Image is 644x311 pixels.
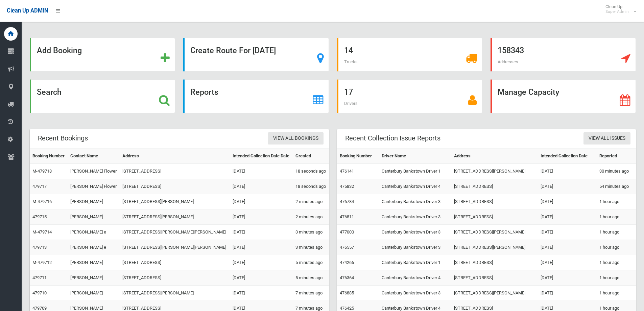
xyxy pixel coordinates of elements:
td: [DATE] [230,209,293,225]
td: [PERSON_NAME] [68,255,120,270]
td: [STREET_ADDRESS][PERSON_NAME] [451,225,538,240]
td: [PERSON_NAME] Flower [68,179,120,194]
a: 477000 [340,229,354,235]
td: Canterbury Bankstown Driver 4 [379,270,451,286]
a: 479717 [32,184,47,189]
th: Driver Name [379,149,451,164]
a: 479713 [32,245,47,250]
td: [DATE] [230,286,293,301]
header: Recent Bookings [30,132,96,145]
td: Canterbury Bankstown Driver 3 [379,225,451,240]
td: [DATE] [230,164,293,179]
td: [STREET_ADDRESS][PERSON_NAME] [120,209,230,225]
td: 1 hour ago [597,194,636,209]
td: [PERSON_NAME] [68,270,120,286]
th: Intended Collection Date [538,149,597,164]
td: [STREET_ADDRESS][PERSON_NAME] [451,164,538,179]
strong: 17 [344,87,353,97]
a: 474266 [340,260,354,265]
td: [DATE] [230,255,293,270]
td: [STREET_ADDRESS][PERSON_NAME] [451,286,538,301]
td: 1 hour ago [597,270,636,286]
strong: Reports [190,87,218,97]
td: [PERSON_NAME] [68,194,120,209]
td: [STREET_ADDRESS][PERSON_NAME][PERSON_NAME] [120,225,230,240]
th: Address [120,149,230,164]
a: 158343 Addresses [491,38,636,71]
strong: Search [37,87,62,97]
a: Reports [183,80,329,113]
td: [STREET_ADDRESS][PERSON_NAME] [451,240,538,255]
td: [DATE] [538,286,597,301]
td: Canterbury Bankstown Driver 3 [379,286,451,301]
td: 5 minutes ago [293,270,329,286]
td: [STREET_ADDRESS] [451,270,538,286]
header: Recent Collection Issue Reports [337,132,449,145]
td: [DATE] [538,209,597,225]
td: [STREET_ADDRESS] [451,179,538,194]
td: 1 hour ago [597,225,636,240]
td: 2 minutes ago [293,194,329,209]
td: Canterbury Bankstown Driver 1 [379,164,451,179]
td: [DATE] [230,194,293,209]
th: Contact Name [68,149,120,164]
td: [PERSON_NAME] e [68,240,120,255]
td: [DATE] [230,240,293,255]
th: Booking Number [30,149,68,164]
td: [PERSON_NAME] [68,209,120,225]
a: 476557 [340,245,354,250]
a: M-479716 [32,199,52,204]
td: Canterbury Bankstown Driver 3 [379,240,451,255]
strong: Add Booking [37,46,82,55]
td: [DATE] [538,164,597,179]
a: 479711 [32,275,47,280]
td: 1 hour ago [597,240,636,255]
a: Search [30,80,175,113]
a: Create Route For [DATE] [183,38,329,71]
td: Canterbury Bankstown Driver 1 [379,255,451,270]
a: View All Bookings [268,132,324,145]
strong: 14 [344,46,353,55]
td: 30 minutes ago [597,164,636,179]
td: [STREET_ADDRESS][PERSON_NAME][PERSON_NAME] [120,240,230,255]
a: Manage Capacity [491,80,636,113]
a: 476811 [340,214,354,219]
td: [DATE] [538,179,597,194]
td: [DATE] [538,255,597,270]
th: Booking Number [337,149,379,164]
a: 476364 [340,275,354,280]
td: [DATE] [538,194,597,209]
td: [DATE] [538,240,597,255]
td: Canterbury Bankstown Driver 3 [379,194,451,209]
a: 476885 [340,290,354,295]
a: 479709 [32,306,47,311]
td: [PERSON_NAME] e [68,225,120,240]
a: 476784 [340,199,354,204]
strong: 158343 [498,46,524,55]
td: 3 minutes ago [293,225,329,240]
a: 476141 [340,169,354,174]
span: Clean Up ADMIN [7,7,48,14]
td: 1 hour ago [597,286,636,301]
td: [STREET_ADDRESS] [451,194,538,209]
span: Trucks [344,59,358,64]
td: [STREET_ADDRESS] [120,255,230,270]
small: Super Admin [605,9,629,14]
td: [DATE] [230,179,293,194]
td: 1 hour ago [597,209,636,225]
span: Drivers [344,101,358,106]
strong: Create Route For [DATE] [190,46,276,55]
th: Reported [597,149,636,164]
th: Intended Collection Date Date [230,149,293,164]
td: [DATE] [538,270,597,286]
a: M-479712 [32,260,52,265]
td: [STREET_ADDRESS] [451,209,538,225]
span: Clean Up [602,4,636,14]
span: Addresses [498,59,518,64]
td: [STREET_ADDRESS] [120,179,230,194]
a: 475832 [340,184,354,189]
td: [DATE] [230,225,293,240]
td: 54 minutes ago [597,179,636,194]
td: [STREET_ADDRESS] [451,255,538,270]
strong: Manage Capacity [498,87,559,97]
